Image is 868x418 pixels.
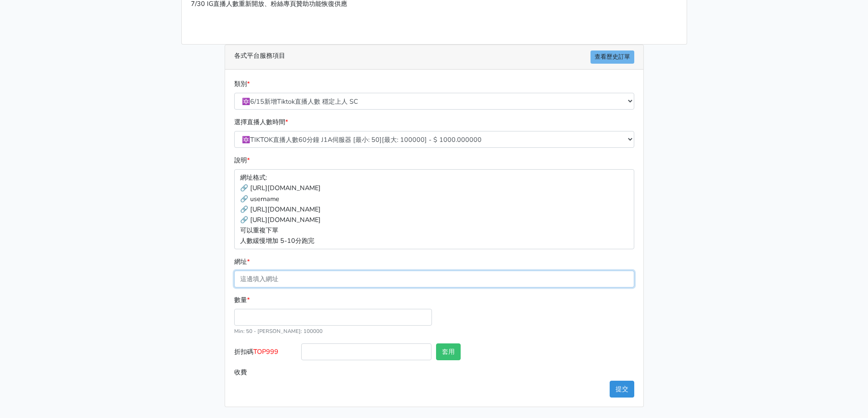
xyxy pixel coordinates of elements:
[253,347,278,356] span: TOP999
[234,155,250,166] label: 說明
[234,117,288,127] label: 選擇直播人數時間
[232,364,299,381] label: 收費
[225,45,643,70] div: 各式平台服務項目
[610,381,634,398] button: 提交
[234,327,323,335] small: Min: 50 - [PERSON_NAME]: 100000
[234,257,250,267] label: 網址
[234,271,634,287] input: 這邊填入網址
[234,79,250,89] label: 類別
[232,343,299,364] label: 折扣碼
[591,50,634,64] a: 查看歷史訂單
[436,343,461,360] button: 套用
[234,169,634,249] p: 網址格式: 🔗 [URL][DOMAIN_NAME] 🔗 username 🔗 [URL][DOMAIN_NAME] 🔗 [URL][DOMAIN_NAME] 可以重複下單 人數緩慢增加 5-1...
[234,295,250,305] label: 數量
